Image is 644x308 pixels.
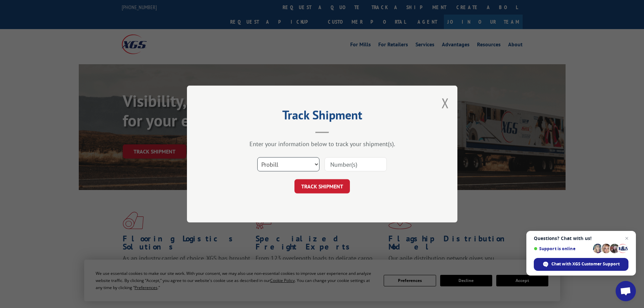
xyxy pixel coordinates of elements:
[616,281,636,301] div: Open chat
[325,157,387,171] input: Number(s)
[294,179,350,193] button: TRACK SHIPMENT
[221,140,424,148] div: Enter your information below to track your shipment(s).
[534,246,591,251] span: Support is online
[442,94,449,112] button: Close modal
[551,261,620,267] span: Chat with XGS Customer Support
[534,258,628,271] div: Chat with XGS Customer Support
[534,236,628,241] span: Questions? Chat with us!
[623,234,631,242] span: Close chat
[221,110,424,123] h2: Track Shipment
